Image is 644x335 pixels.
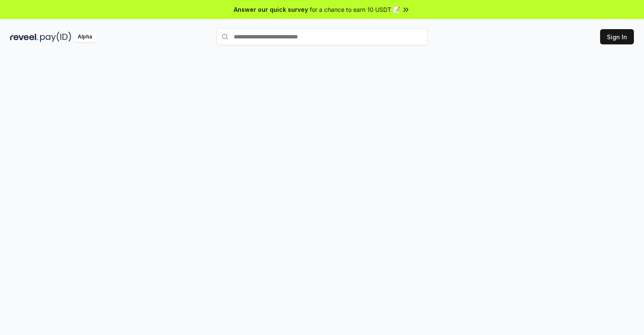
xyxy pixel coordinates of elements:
[10,32,38,42] img: reveel_dark
[73,32,97,42] div: Alpha
[40,32,71,42] img: pay_id
[234,5,308,14] span: Answer our quick survey
[600,29,634,44] button: Sign In
[310,5,400,14] span: for a chance to earn 10 USDT 📝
